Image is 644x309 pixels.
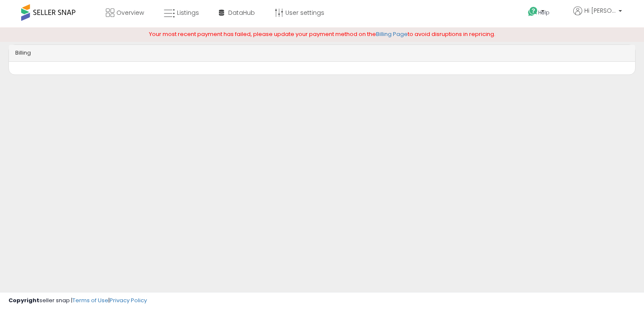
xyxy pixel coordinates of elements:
[72,296,108,304] a: Terms of Use
[573,6,622,25] a: Hi [PERSON_NAME]
[584,6,616,15] span: Hi [PERSON_NAME]
[9,45,635,62] div: Billing
[8,296,39,304] strong: Copyright
[116,8,144,17] span: Overview
[376,30,408,38] a: Billing Page
[538,9,550,16] span: Help
[110,296,147,304] a: Privacy Policy
[149,30,495,38] span: Your most recent payment has failed, please update your payment method on the to avoid disruption...
[528,6,538,17] i: Get Help
[8,297,147,305] div: seller snap | |
[177,8,199,17] span: Listings
[228,8,255,17] span: DataHub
